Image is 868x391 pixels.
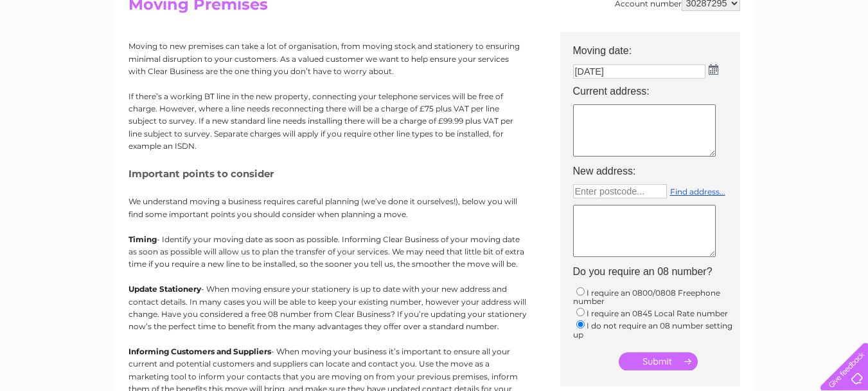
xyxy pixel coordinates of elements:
[710,55,748,64] a: Telecoms
[128,40,527,77] p: Moving to new premises can take a lot of organisation, from moving stock and stationery to ensuri...
[567,32,747,61] th: Moving date:
[567,82,747,101] th: Current address:
[128,168,527,179] h5: Important points to consider
[128,284,201,294] b: Update Stationery
[670,187,725,196] a: Find address...
[567,262,747,281] th: Do you require an 08 number?
[674,55,702,64] a: Energy
[783,55,814,64] a: Contact
[128,90,527,152] p: If there’s a working BT line in the new property, connecting your telephone services will be free...
[131,7,738,62] div: Clear Business is a trading name of Verastar Limited (registered in [GEOGRAPHIC_DATA] No. 3667643...
[128,195,527,220] p: We understand moving a business requires careful planning (we’ve done it ourselves!), below you w...
[709,64,718,75] img: ...
[626,6,714,23] a: 0333 014 3131
[128,283,527,332] p: - When moving ensure your stationery is up to date with your new address and contact details. In ...
[128,347,271,356] b: Informing Customers and Suppliers
[30,33,96,73] img: logo.png
[756,55,775,64] a: Blog
[619,352,698,370] input: Submit
[128,234,157,244] b: Timing
[826,55,856,64] a: Log out
[567,282,747,343] td: I require an 0800/0808 Freephone number I require an 0845 Local Rate number I do not require an 0...
[128,233,527,271] p: - Identify your moving date as soon as possible. Informing Clear Business of your moving date as ...
[567,162,747,181] th: New address:
[642,55,666,64] a: Water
